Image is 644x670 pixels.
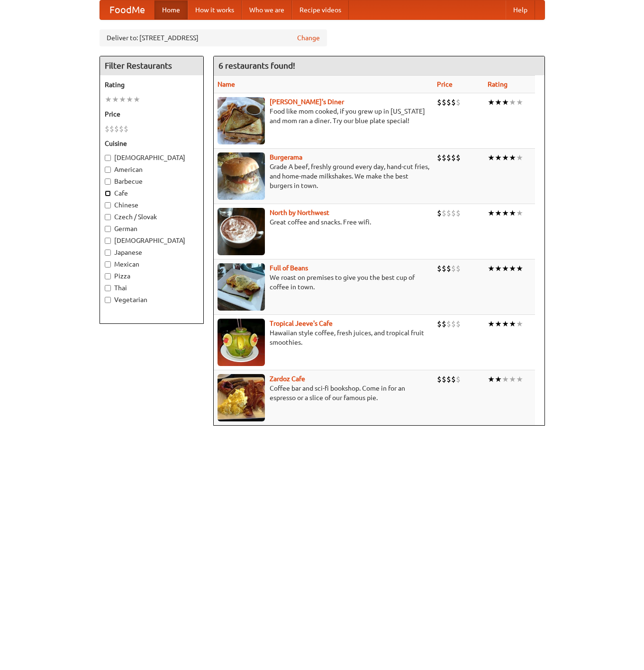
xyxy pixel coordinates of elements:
[446,374,451,384] li: $
[105,167,111,173] input: American
[516,319,523,329] li: ★
[218,80,235,88] a: Name
[297,33,320,43] a: Change
[495,97,502,107] li: ★
[218,374,265,421] img: zardoz.jpg
[456,152,461,163] li: $
[456,97,461,107] li: $
[105,248,199,257] label: Japanese
[451,152,456,163] li: $
[242,0,292,19] a: Who we are
[509,374,516,384] li: ★
[495,374,502,384] li: ★
[437,319,442,329] li: $
[437,208,442,218] li: $
[218,97,265,144] img: sallys.jpg
[105,212,199,222] label: Czech / Slovak
[218,319,265,366] img: jeeves.jpg
[218,152,265,200] img: burgerama.jpg
[218,328,429,347] p: Hawaiian style coffee, fresh juices, and tropical fruit smoothies.
[446,97,451,107] li: $
[218,384,429,402] p: Coffee bar and sci-fi bookshop. Come in for an espresso or a slice of our famous pie.
[270,264,308,272] a: Full of Beans
[105,238,111,244] input: [DEMOGRAPHIC_DATA]
[502,263,509,274] li: ★
[451,263,456,274] li: $
[218,107,429,125] p: Food like mom cooked, if you grew up in [US_STATE] and mom ran a diner. Try our blue plate special!
[437,80,453,88] a: Price
[218,208,265,255] img: north.jpg
[105,153,199,162] label: [DEMOGRAPHIC_DATA]
[446,263,451,274] li: $
[100,56,203,75] h4: Filter Restaurants
[509,263,516,274] li: ★
[188,0,242,19] a: How it works
[509,208,516,218] li: ★
[442,374,446,384] li: $
[442,319,446,329] li: $
[133,94,140,105] li: ★
[105,259,199,269] label: Mexican
[488,374,495,384] li: ★
[105,202,111,208] input: Chinese
[218,61,295,70] ng-pluralize: 6 restaurants found!
[105,109,199,119] h5: Price
[100,0,154,19] a: FoodMe
[437,97,442,107] li: $
[114,124,119,134] li: $
[451,97,456,107] li: $
[437,374,442,384] li: $
[502,319,509,329] li: ★
[154,0,188,19] a: Home
[442,97,446,107] li: $
[516,97,523,107] li: ★
[456,374,461,384] li: $
[105,155,111,161] input: [DEMOGRAPHIC_DATA]
[218,217,429,227] p: Great coffee and snacks. Free wifi.
[509,152,516,163] li: ★
[502,208,509,218] li: ★
[270,153,302,161] a: Burgerama
[516,152,523,163] li: ★
[502,97,509,107] li: ★
[270,98,344,106] b: [PERSON_NAME]'s Diner
[270,375,305,383] a: Zardoz Cafe
[488,263,495,274] li: ★
[105,177,199,186] label: Barbecue
[502,152,509,163] li: ★
[488,208,495,218] li: ★
[105,190,111,197] input: Cafe
[456,263,461,274] li: $
[105,297,111,303] input: Vegetarian
[270,320,333,327] a: Tropical Jeeve's Cafe
[506,0,535,19] a: Help
[105,236,199,245] label: [DEMOGRAPHIC_DATA]
[105,226,111,232] input: German
[270,209,329,216] b: North by Northwest
[488,319,495,329] li: ★
[456,319,461,329] li: $
[119,124,124,134] li: $
[105,188,199,198] label: Cafe
[105,165,199,174] label: American
[495,152,502,163] li: ★
[105,273,111,279] input: Pizza
[488,80,508,88] a: Rating
[119,94,126,105] li: ★
[446,319,451,329] li: $
[100,29,327,46] div: Deliver to: [STREET_ADDRESS]
[126,94,133,105] li: ★
[105,124,109,134] li: $
[495,208,502,218] li: ★
[109,124,114,134] li: $
[446,208,451,218] li: $
[105,261,111,268] input: Mexican
[105,224,199,233] label: German
[292,0,349,19] a: Recipe videos
[437,263,442,274] li: $
[446,152,451,163] li: $
[105,214,111,220] input: Czech / Slovak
